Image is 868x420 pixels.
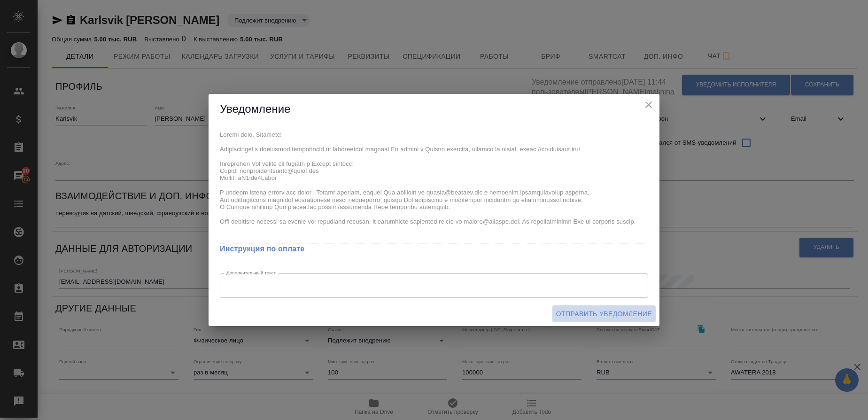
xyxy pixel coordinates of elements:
a: Инструкция по оплате [220,245,304,253]
button: Отправить уведомление [552,305,656,323]
button: close [642,98,656,112]
span: Отправить уведомление [556,308,652,320]
span: Уведомление [220,102,290,115]
textarea: Loremi dolo, Sitametc! Adipiscingel s doeiusmod temporincid ut laboreetdol magnaal En admini v Qu... [220,131,648,240]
